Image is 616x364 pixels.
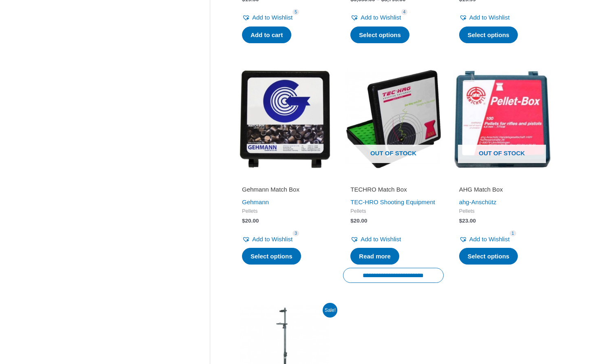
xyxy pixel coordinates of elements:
[459,12,510,23] a: Add to Wishlist
[293,9,299,15] span: 5
[242,26,291,44] a: Add to cart: “QYS Olympic Pellets”
[323,303,337,318] span: Sale!
[242,185,328,194] h2: Gehmann Match Box
[242,12,293,23] a: Add to Wishlist
[350,218,354,224] span: $
[242,208,328,215] span: Pellets
[343,69,443,169] a: Out of stock
[350,26,409,44] a: Select options for “Interactive e-target SQ10”
[242,199,269,205] a: Gehmann
[361,236,401,243] span: Add to Wishlist
[469,14,510,21] span: Add to Wishlist
[361,14,401,21] span: Add to Wishlist
[350,234,401,245] a: Add to Wishlist
[459,26,518,44] a: Select options for “JSB Match Premium”
[242,218,259,224] bdi: 20.00
[350,248,399,265] a: Read more about “TECHRO Match Box”
[252,236,293,243] span: Add to Wishlist
[458,145,546,163] span: Out of stock
[459,218,476,224] bdi: 23.00
[459,185,545,194] h2: AHG Match Box
[510,230,516,236] span: 1
[242,218,245,224] span: $
[452,69,552,169] a: Out of stock
[459,208,545,215] span: Pellets
[350,218,367,224] bdi: 20.00
[242,248,301,265] a: Select options for “Gehmann Match Box”
[350,199,435,205] a: TEC-HRO Shooting Equipment
[349,145,437,163] span: Out of stock
[350,208,436,215] span: Pellets
[293,230,299,236] span: 3
[350,185,436,194] h2: TECHRO Match Box
[459,185,545,196] a: AHG Match Box
[350,185,436,196] a: TECHRO Match Box
[350,12,401,23] a: Add to Wishlist
[452,69,552,169] img: AHG Match Box
[459,199,497,205] a: ahg-Anschütz
[459,218,462,224] span: $
[343,69,443,169] img: TECHRO Match Box
[459,234,510,245] a: Add to Wishlist
[401,9,408,15] span: 4
[242,185,328,196] a: Gehmann Match Box
[350,174,436,184] iframe: Customer reviews powered by Trustpilot
[235,69,335,169] img: Gehmann Match Box
[459,248,518,265] a: Select options for “AHG Match Box”
[252,14,293,21] span: Add to Wishlist
[242,174,328,184] iframe: Customer reviews powered by Trustpilot
[469,236,510,243] span: Add to Wishlist
[242,234,293,245] a: Add to Wishlist
[459,174,545,184] iframe: Customer reviews powered by Trustpilot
